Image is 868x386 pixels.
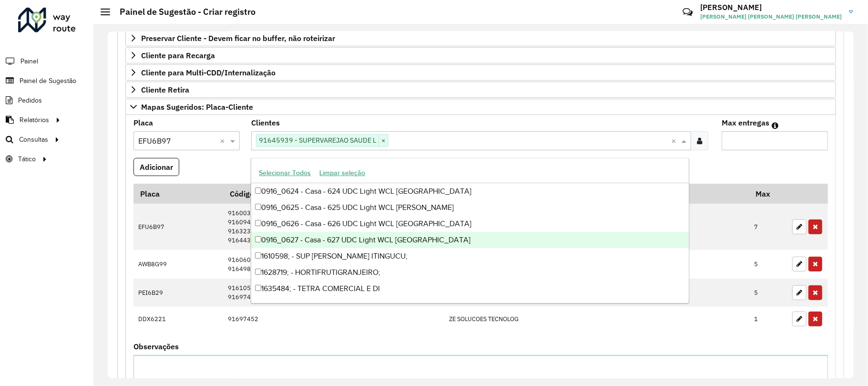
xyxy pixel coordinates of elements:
td: AWB8G99 [133,250,223,278]
span: [PERSON_NAME] [PERSON_NAME] [PERSON_NAME] [700,12,842,21]
th: Max [749,184,787,204]
label: Placa [133,117,153,128]
a: Cliente para Recarga [125,47,836,63]
td: 1 [749,307,787,332]
td: EFU6B97 [133,204,223,250]
h3: [PERSON_NAME] [700,3,842,12]
div: 0916_0626 - Casa - 626 UDC Light WCL [GEOGRAPHIC_DATA] [251,216,688,232]
span: Cliente para Multi-CDD/Internalização [141,69,276,76]
td: PEI6B29 [133,279,223,307]
h2: Painel de Sugestão - Criar registro [110,7,255,17]
em: Máximo de clientes que serão colocados na mesma rota com os clientes informados [772,122,778,129]
span: Consultas [19,135,48,145]
div: 1643956; - WG FERRAGEM;-23.4764 [251,297,688,313]
ng-dropdown-panel: Options list [251,158,689,303]
label: Max entregas [722,117,769,128]
div: 0916_0627 - Casa - 627 UDC Light WCL [GEOGRAPHIC_DATA] [251,232,688,248]
button: Limpar seleção [315,166,369,180]
div: 1628719; - HORTIFRUTIGRANJEIRO; [251,264,688,281]
th: Código Cliente [223,184,444,204]
td: 5 [749,279,787,307]
span: Clear all [671,135,679,146]
label: Clientes [251,117,280,128]
button: Adicionar [133,158,179,176]
a: Mapas Sugeridos: Placa-Cliente [125,99,836,115]
span: Tático [18,154,36,164]
td: 7 [749,204,787,250]
label: Observações [133,341,179,352]
td: ZE SOLUCOES TECNOLOG [444,307,749,332]
a: Preservar Cliente - Devem ficar no buffer, não roteirizar [125,30,836,46]
span: Pedidos [18,95,42,105]
a: Cliente Retira [125,82,836,98]
span: Mapas Sugeridos: Placa-Cliente [141,103,253,111]
span: Preservar Cliente - Devem ficar no buffer, não roteirizar [141,34,335,42]
td: 91600385 91609430 91632360 91644384 [223,204,444,250]
span: Relatórios [20,115,49,125]
span: Cliente Retira [141,86,189,94]
th: Placa [133,184,223,204]
div: 1610598; - SUP [PERSON_NAME] ITINGUCU; [251,248,688,264]
a: Cliente para Multi-CDD/Internalização [125,64,836,81]
span: Painel [20,56,38,66]
span: 91645939 - SUPERVAREJAO SAUDE L [256,135,378,146]
td: DDX6221 [133,307,223,332]
span: Cliente para Recarga [141,52,215,59]
button: Selecionar Todos [255,166,315,180]
span: Painel de Sugestão [20,76,76,86]
td: 91697452 [223,307,444,332]
td: 91606006 91649862 [223,250,444,278]
div: 0916_0624 - Casa - 624 UDC Light WCL [GEOGRAPHIC_DATA] [251,183,688,199]
span: Clear all [220,135,228,146]
div: 1635484; - TETRA COMERCIAL E DI [251,281,688,297]
td: 91610598 91697452 [223,279,444,307]
td: 5 [749,250,787,278]
a: Contato Rápido [677,2,698,22]
span: × [378,135,388,146]
div: 0916_0625 - Casa - 625 UDC Light WCL [PERSON_NAME] [251,199,688,216]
